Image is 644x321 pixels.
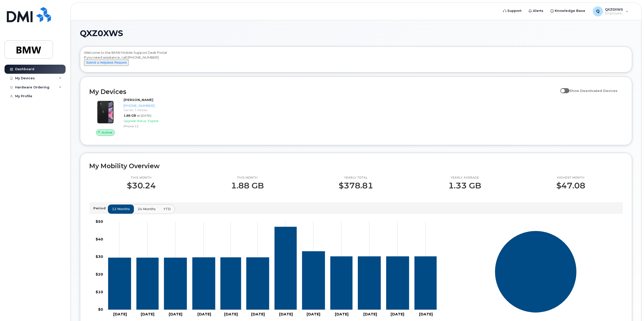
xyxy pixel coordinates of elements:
[569,89,618,93] span: Show Deactivated Devices
[137,114,151,117] span: at [DATE]
[108,227,436,310] g: 864-907-8711
[339,181,373,190] p: $378.81
[96,237,103,241] tspan: $40
[141,312,154,316] tspan: [DATE]
[96,254,103,259] tspan: $30
[127,176,156,180] p: This month
[556,176,585,180] p: Highest month
[89,97,218,136] a: Active[PERSON_NAME][PHONE_NUMBER]Carrier: T-Mobile1.88 GBat [DATE]Upgrade Status:EligibleiPhone 11
[335,312,348,316] tspan: [DATE]
[96,219,103,224] tspan: $50
[169,312,182,316] tspan: [DATE]
[124,124,216,128] div: iPhone 11
[231,176,264,180] p: This month
[93,100,118,124] img: iPhone_11.jpg
[89,88,558,95] h2: My Devices
[339,176,373,180] p: Yearly total
[448,181,481,190] p: 1.33 GB
[113,312,127,316] tspan: [DATE]
[124,103,216,108] div: [PHONE_NUMBER]
[148,119,158,123] span: Eligible
[98,307,103,312] tspan: $0
[124,108,216,112] div: Carrier: T-Mobile
[84,60,129,66] button: Submit a Helpdesk Request
[84,50,628,70] div: Welcome to the BMW Mobile Support Desk Portal If you need assistance, call [PHONE_NUMBER].
[124,114,136,117] span: 1.88 GB
[391,312,404,316] tspan: [DATE]
[127,181,156,190] p: $30.24
[448,176,481,180] p: Yearly average
[363,312,377,316] tspan: [DATE]
[89,162,623,170] h2: My Mobility Overview
[102,130,112,135] span: Active
[84,60,129,64] a: Submit a Helpdesk Request
[231,181,264,190] p: 1.88 GB
[556,181,585,190] p: $47.08
[251,312,265,316] tspan: [DATE]
[163,207,171,211] span: YTD
[96,290,103,294] tspan: $10
[495,231,577,313] g: Series
[93,206,108,211] p: Period
[197,312,211,316] tspan: [DATE]
[96,272,103,277] tspan: $20
[279,312,293,316] tspan: [DATE]
[124,98,153,102] strong: [PERSON_NAME]
[224,312,238,316] tspan: [DATE]
[419,312,433,316] tspan: [DATE]
[124,119,147,123] span: Upgrade Status:
[138,207,156,211] span: 24 months
[560,86,564,90] input: Show Deactivated Devices
[307,312,320,316] tspan: [DATE]
[80,30,123,37] span: QXZ0XWS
